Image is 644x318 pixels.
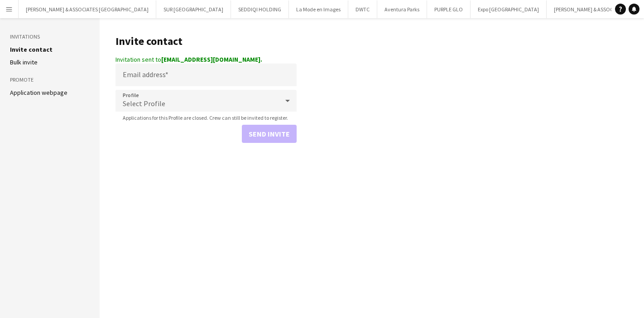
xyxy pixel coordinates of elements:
[10,76,90,84] h3: Promote
[10,45,53,54] a: Invite contact
[123,99,165,108] span: Select Profile
[10,88,67,97] a: Application webpage
[115,114,295,121] span: Applications for this Profile are closed. Crew can still be invited to register.
[156,0,231,18] button: SUR [GEOGRAPHIC_DATA]
[231,0,289,18] button: SEDDIQI HOLDING
[289,0,348,18] button: La Mode en Images
[10,33,90,41] h3: Invitations
[547,0,644,18] button: [PERSON_NAME] & ASSOCIATES KSA
[115,55,297,64] div: Invitation sent to
[348,0,377,18] button: DWTC
[115,34,297,48] h1: Invite contact
[161,55,262,64] strong: [EMAIL_ADDRESS][DOMAIN_NAME].
[19,0,156,18] button: [PERSON_NAME] & ASSOCIATES [GEOGRAPHIC_DATA]
[427,0,471,18] button: PURPLE GLO
[471,0,547,18] button: Expo [GEOGRAPHIC_DATA]
[10,58,38,66] a: Bulk invite
[377,0,427,18] button: Aventura Parks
